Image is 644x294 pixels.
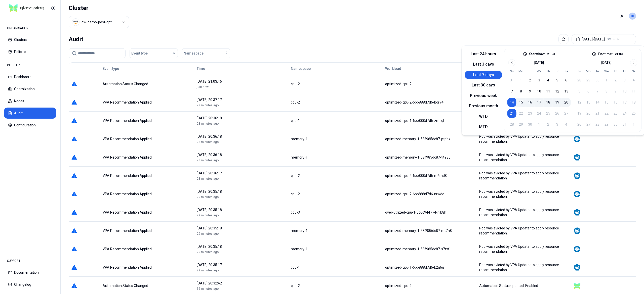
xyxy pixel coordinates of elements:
div: VPA Recommendation Applied [103,228,192,233]
div: [DATE] 20:32:42 [197,281,286,286]
button: 19 [553,98,562,107]
th: Friday [620,69,629,74]
div: optimized-cpu-2 [385,283,475,288]
button: MTD [465,123,502,131]
p: 21:03 [547,52,555,56]
button: 15 [516,98,526,107]
button: Documentation [4,267,56,278]
button: 14 [507,98,516,107]
div: over-utilized-cpu-1-6c6c944774-njb8h [385,210,475,215]
h1: Cluster [69,4,129,12]
img: kubernetes [573,209,581,216]
div: optimized-cpu-2 [385,81,475,86]
div: [DATE] 20:37:17 [197,97,286,102]
div: [DATE] [534,60,544,65]
button: 5 [553,76,562,85]
th: Thursday [611,69,620,74]
div: [DATE] 20:35:18 [197,207,286,212]
img: info [71,136,77,142]
div: cpu-2 [291,173,380,178]
button: Go to next month [630,59,637,66]
img: info [71,154,77,160]
button: Last 3 days [465,61,502,69]
button: Time [197,64,205,74]
button: 2 [526,76,535,85]
button: 13 [562,87,571,96]
img: kubernetes [573,245,581,253]
div: Automation Status Changed [103,283,192,288]
span: 28 minutes ago [197,140,219,144]
div: optimized-cpu-1-6bb888d7d6-k2g6q [385,265,475,270]
div: memory-1 [291,247,380,252]
button: Event type [103,64,119,74]
div: SUPPORT [4,256,56,266]
button: 6 [562,76,571,85]
button: Namespace [291,64,311,74]
label: Start time: [529,52,545,56]
button: 16 [526,98,535,107]
div: Pod was evicted by VPA Updater to apply resource recommendation. [479,262,569,272]
div: [DATE] 20:36:18 [197,116,286,121]
div: VPA Recommendation Applied [103,247,192,252]
div: memory-1 [291,136,380,141]
button: 31 [507,76,516,85]
span: just now [197,85,209,89]
div: VPA Recommendation Applied [103,191,192,197]
label: End time: [598,52,613,56]
button: Configuration [4,120,56,131]
div: VPA Recommendation Applied [103,155,192,160]
img: info [71,283,77,289]
div: VPA Recommendation Applied [103,210,192,215]
div: Pod was evicted by VPA Updater to apply resource recommendation. [479,152,569,162]
button: Previous week [465,92,502,100]
div: optimized-memory-1-58f985dc87-ptphz [385,136,475,141]
th: Sunday [575,69,584,74]
span: 28 minutes ago [197,177,219,180]
div: optimized-memory-1-58f985dc87-s7rxf [385,247,475,252]
div: [DATE] [601,60,612,65]
div: optimized-cpu-1-6bb888d7d6-zmcql [385,118,475,123]
button: Namespace [182,48,230,58]
th: Thursday [544,69,553,74]
button: Clusters [4,34,56,45]
div: cpu-1 [291,265,380,270]
div: memory-1 [291,228,380,233]
div: Audit [69,34,83,44]
div: CLUSTER [4,60,56,70]
img: info [71,118,77,124]
div: [DATE] 20:36:18 [197,152,286,157]
div: cpu-2 [291,283,380,288]
button: 12 [553,87,562,96]
button: 9 [526,87,535,96]
span: 29 minutes ago [197,232,219,235]
div: Automation Status updated: Enabled [479,283,569,288]
button: 18 [544,98,553,107]
div: Pod was evicted by VPA Updater to apply resource recommendation. [479,134,569,144]
div: gw-demo-post-opt [82,20,112,25]
div: [DATE] 20:35:18 [197,189,286,194]
th: Monday [516,69,526,74]
div: memory-1 [291,155,380,160]
img: kubernetes [573,135,581,143]
div: [DATE] 20:35:17 [197,262,286,267]
div: cpu-1 [291,118,380,123]
th: Tuesday [593,69,602,74]
div: VPA Recommendation Applied [103,100,192,105]
button: 4 [544,76,553,85]
div: [DATE] 20:35:18 [197,244,286,249]
div: optimized-memory-1-58f985dc87-mt7n8 [385,228,475,233]
span: 28 minutes ago [197,122,219,125]
button: Last 30 days [465,81,502,89]
button: 3 [535,76,544,85]
img: info [71,173,77,179]
span: Namespace [184,51,204,56]
button: [DATE]-[DATE]GMT+5.5 [572,34,636,44]
button: Optimization [4,83,56,94]
div: Pod was evicted by VPA Updater to apply resource recommendation. [479,189,569,199]
div: cpu-2 [291,81,380,86]
div: [DATE] 21:03:46 [197,79,286,84]
div: Pod was evicted by VPA Updater to apply resource recommendation. [479,244,569,254]
span: 29 minutes ago [197,195,219,199]
button: 1 [516,76,526,85]
div: VPA Recommendation Applied [103,136,192,141]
